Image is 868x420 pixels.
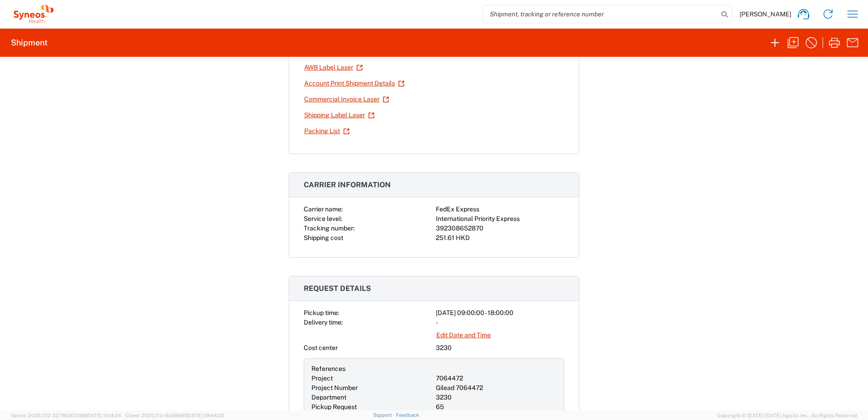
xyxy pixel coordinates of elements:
span: Request details [304,284,371,293]
span: Pickup time: [304,309,339,316]
span: Client: 2025.17.0-5dd568f [125,413,224,418]
div: 65 [436,402,557,412]
div: International Priority Express [436,214,564,224]
span: Shipping cost [304,234,343,241]
div: 7064472 [436,374,557,383]
div: Department [311,393,432,402]
div: 3230 [436,343,564,353]
div: - [436,318,564,327]
a: Account Print Shipment Details [304,75,405,91]
a: Commercial Invoice Laser [304,91,390,107]
span: Tracking number: [304,225,355,232]
div: Project [311,374,432,383]
span: References [311,365,345,372]
span: Carrier name: [304,205,343,213]
a: Feedback [396,412,419,418]
a: Packing List [304,123,350,139]
span: Server: 2025.17.0-327f6347098 [11,413,121,418]
span: Service level: [304,215,342,222]
span: Delivery time: [304,319,343,326]
span: Copyright © [DATE]-[DATE] Agistix Inc., All Rights Reserved [717,411,857,420]
div: 3230 [436,393,557,402]
span: [DATE] 08:44:20 [186,413,224,418]
span: Carrier information [304,180,391,189]
input: Shipment, tracking or reference number [483,5,718,23]
a: AWB Label Laser [304,60,363,75]
span: [DATE] 11:04:24 [86,413,121,418]
div: Gilead 7064472 [436,383,557,393]
a: Edit Date and Time [436,327,491,343]
div: FedEx Express [436,205,564,214]
div: Pickup Request [311,402,432,412]
div: 392308652870 [436,224,564,233]
span: Cost center [304,344,338,351]
div: [DATE] 09:00:00 - 18:00:00 [436,308,564,318]
a: Shipping Label Laser [304,107,375,123]
div: 251.61 HKD [436,233,564,243]
h2: Shipment [11,37,48,48]
a: Support [373,412,396,418]
div: Project Number [311,383,432,393]
span: [PERSON_NAME] [740,10,791,18]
